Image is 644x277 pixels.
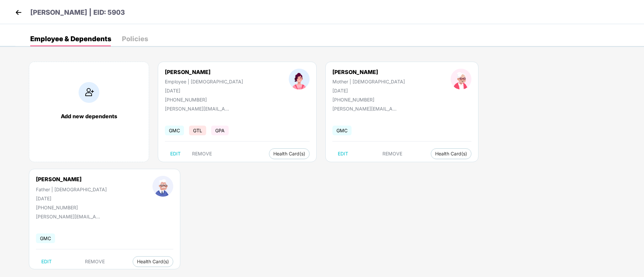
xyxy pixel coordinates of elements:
[36,214,103,219] div: [PERSON_NAME][EMAIL_ADDRESS][DOMAIN_NAME]
[289,69,310,89] img: profileImage
[13,7,24,17] img: back
[165,126,184,135] span: GMC
[165,97,243,102] div: [PHONE_NUMBER]
[332,69,405,75] div: [PERSON_NAME]
[80,256,110,267] button: REMOVE
[36,205,107,210] div: [PHONE_NUMBER]
[165,69,243,75] div: [PERSON_NAME]
[30,36,111,42] div: Employee & Dependents
[36,256,57,267] button: EDIT
[269,148,310,159] button: Health Card(s)
[332,97,405,102] div: [PHONE_NUMBER]
[36,176,82,183] div: [PERSON_NAME]
[165,79,243,84] div: Employee | [DEMOGRAPHIC_DATA]
[79,82,99,103] img: addIcon
[377,148,408,159] button: REMOVE
[192,151,212,156] span: REMOVE
[451,69,471,89] img: profileImage
[332,148,354,159] button: EDIT
[41,259,52,264] span: EDIT
[332,88,405,93] div: [DATE]
[36,233,55,243] span: GMC
[273,152,305,155] span: Health Card(s)
[30,7,125,18] p: [PERSON_NAME] | EID: 5903
[137,260,169,263] span: Health Card(s)
[122,36,148,42] div: Policies
[211,126,229,135] span: GPA
[187,148,217,159] button: REMOVE
[36,113,142,120] div: Add new dependents
[338,151,348,156] span: EDIT
[165,148,186,159] button: EDIT
[332,79,405,84] div: Mother | [DEMOGRAPHIC_DATA]
[36,196,107,201] div: [DATE]
[435,152,467,155] span: Health Card(s)
[170,151,181,156] span: EDIT
[189,126,206,135] span: GTL
[165,88,243,93] div: [DATE]
[332,126,352,135] span: GMC
[36,187,107,192] div: Father | [DEMOGRAPHIC_DATA]
[165,106,232,112] div: [PERSON_NAME][EMAIL_ADDRESS][DOMAIN_NAME]
[85,259,105,264] span: REMOVE
[382,151,402,156] span: REMOVE
[332,106,400,112] div: [PERSON_NAME][EMAIL_ADDRESS][DOMAIN_NAME]
[133,256,173,267] button: Health Card(s)
[152,176,173,197] img: profileImage
[431,148,471,159] button: Health Card(s)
